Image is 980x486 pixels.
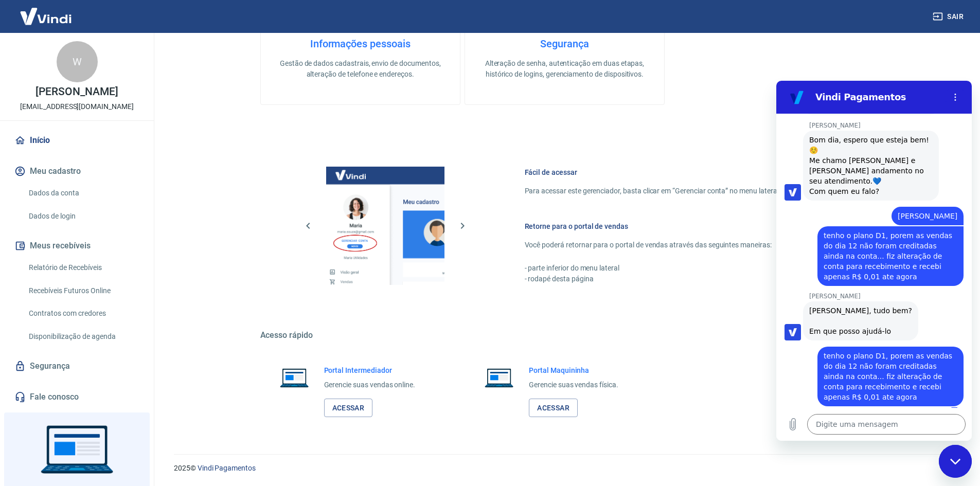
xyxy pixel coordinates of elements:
[260,330,869,340] h5: Acesso rápido
[20,101,134,112] p: [EMAIL_ADDRESS][DOMAIN_NAME]
[174,463,955,474] p: 2025 ©
[776,81,972,441] iframe: Janela de mensagens
[477,365,521,390] img: Imagem de um notebook aberto
[35,86,118,97] p: [PERSON_NAME]
[529,380,618,390] p: Gerencie suas vendas física.
[939,445,972,478] iframe: Botão para abrir a janela de mensagens, conversa em andamento
[277,38,443,50] h4: Informações pessoais
[25,280,141,301] a: Recebíveis Futuros Online
[273,365,316,390] img: Imagem de um notebook aberto
[482,58,648,80] p: Alteração de senha, autenticação em duas etapas, histórico de logins, gerenciamento de dispositivos.
[12,386,141,408] a: Fale conosco
[12,160,141,183] button: Meu cadastro
[525,240,845,250] p: Você poderá retornar para o portal de vendas através das seguintes maneiras:
[12,1,79,32] img: Vindi
[529,365,618,375] h6: Portal Maquininha
[25,303,141,324] a: Contratos com credores
[525,167,845,177] h6: Fácil de acessar
[12,129,141,152] a: Início
[324,399,373,418] a: Acessar
[12,235,141,257] button: Meus recebíveis
[25,257,141,278] a: Relatório de Recebíveis
[525,263,845,274] p: - parte inferior do menu lateral
[25,326,141,347] a: Disponibilização de agenda
[324,380,416,390] p: Gerencie suas vendas online.
[525,221,845,231] h6: Retorne para o portal de vendas
[482,38,648,50] h4: Segurança
[198,464,256,472] a: Vindi Pagamentos
[25,206,141,227] a: Dados de login
[326,167,444,285] img: Imagem da dashboard mostrando o botão de gerenciar conta na sidebar no lado esquerdo
[324,365,416,375] h6: Portal Intermediador
[525,274,845,284] p: - rodapé desta página
[277,58,443,80] p: Gestão de dados cadastrais, envio de documentos, alteração de telefone e endereços.
[931,7,968,26] button: Sair
[525,186,845,196] p: Para acessar este gerenciador, basta clicar em “Gerenciar conta” no menu lateral do portal de ven...
[12,355,141,377] a: Segurança
[57,41,98,82] div: W
[529,399,578,418] a: Acessar
[25,183,141,204] a: Dados da conta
